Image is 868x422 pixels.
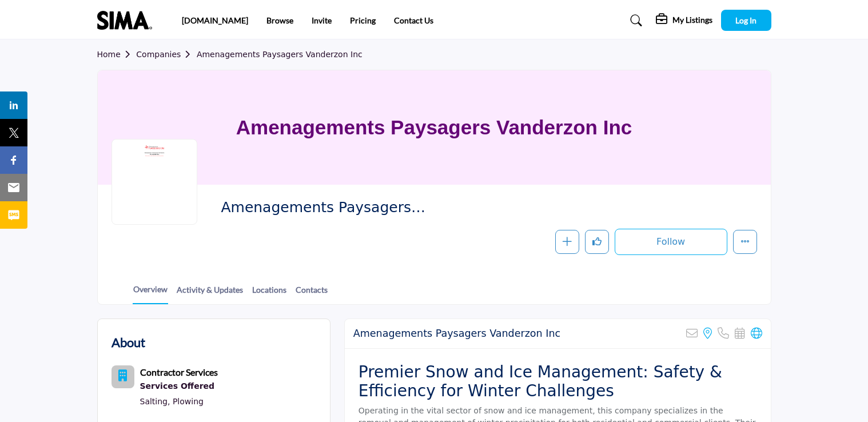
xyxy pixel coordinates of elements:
[615,229,727,255] button: Follow
[672,15,712,25] h5: My Listings
[221,198,479,217] span: Amenagements Paysagers Vanderzon Inc
[735,15,756,25] span: Log In
[312,15,332,25] a: Invite
[394,15,433,25] a: Contact Us
[266,15,293,25] a: Browse
[359,363,757,401] h2: Premier Snow and Ice Management: Safety & Efficiency for Winter Challenges
[140,379,218,394] a: Services Offered
[733,230,757,254] button: More details
[350,15,376,25] a: Pricing
[112,333,145,352] h2: About
[619,11,650,30] a: Search
[97,11,158,30] img: site Logo
[295,284,328,304] a: Contacts
[721,10,771,31] button: Log In
[97,50,137,59] a: Home
[197,50,363,59] a: Amenagements Paysagers Vanderzon Inc
[656,14,712,27] div: My Listings
[236,70,632,185] h1: Amenagements Paysagers Vanderzon Inc
[173,397,204,406] a: Plowing
[136,50,197,59] a: Companies
[585,230,609,254] button: Like
[140,379,218,394] div: Services Offered refers to the specific products, assistance, or expertise a business provides to...
[140,368,218,377] a: Contractor Services
[140,367,218,377] b: Contractor Services
[176,284,244,304] a: Activity & Updates
[133,283,168,304] a: Overview
[182,15,248,25] a: [DOMAIN_NAME]
[353,328,560,340] h2: Amenagements Paysagers Vanderzon Inc
[252,284,287,304] a: Locations
[112,365,134,388] button: Category Icon
[140,397,170,406] a: Salting,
